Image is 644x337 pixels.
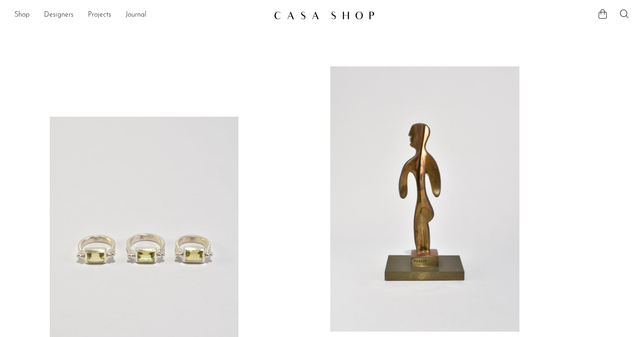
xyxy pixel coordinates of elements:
[14,8,267,23] ul: NEW HEADER MENU
[14,9,30,21] a: Shop
[44,9,73,21] a: Designers
[125,9,147,21] a: Journal
[14,8,267,23] nav: Desktop navigation
[88,9,111,21] a: Projects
